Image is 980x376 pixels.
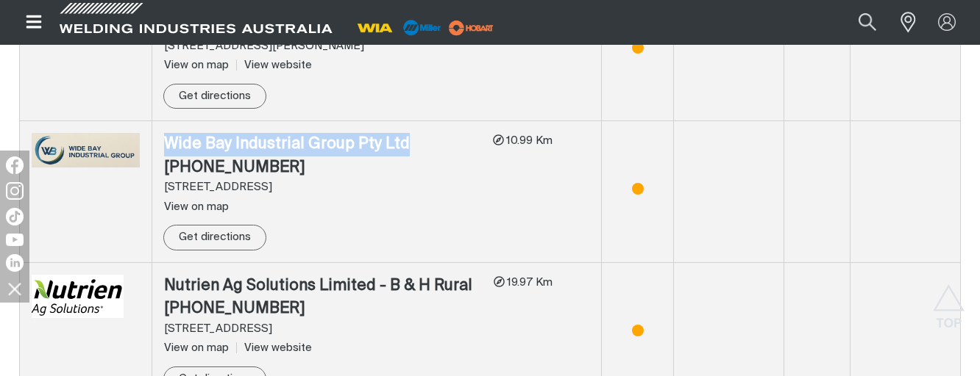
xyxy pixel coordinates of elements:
img: miller [444,17,498,39]
div: [PHONE_NUMBER] [164,156,481,180]
a: View website [236,342,312,353]
div: Wide Bay Industrial Group Pty Ltd [164,133,481,156]
img: LinkedIn [6,254,24,272]
a: miller [444,22,498,33]
input: Product name or item number... [824,6,892,39]
span: 10.99 Km [504,135,553,146]
span: View on map [164,59,229,70]
img: Instagram [6,182,24,200]
img: TikTok [6,208,24,225]
span: View on map [164,201,229,212]
button: Search products [842,6,892,39]
img: hide socials [2,276,27,301]
img: Facebook [6,156,24,174]
div: [PHONE_NUMBER] [164,297,482,321]
div: [STREET_ADDRESS][PERSON_NAME] [164,38,486,55]
div: Nutrien Ag Solutions Limited - B & H Rural [164,275,482,298]
div: [STREET_ADDRESS] [164,179,481,196]
span: View on map [164,342,229,353]
div: [STREET_ADDRESS] [164,321,482,338]
img: YouTube [6,234,24,246]
button: Scroll to top [932,284,965,317]
a: Get directions [163,84,266,109]
span: 19.97 Km [505,277,553,288]
img: Nutrien Ag Solutions Limited - B & H Rural [32,275,124,318]
a: Get directions [163,225,266,250]
a: View website [236,59,312,70]
img: Wide Bay Industrial Group Pty Ltd [32,133,140,167]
